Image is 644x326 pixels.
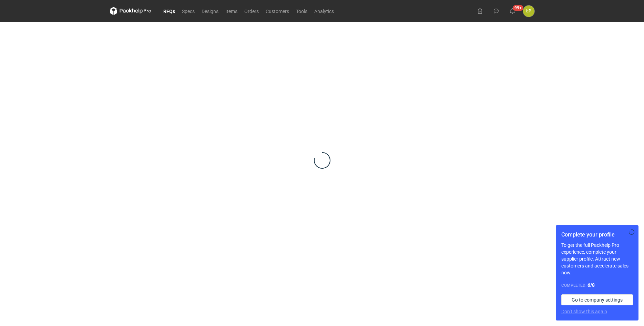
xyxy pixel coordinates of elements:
[523,6,534,17] div: Łukasz Postawa
[507,6,518,17] button: 99+
[561,231,633,239] h1: Complete your profile
[587,282,595,288] strong: 6 / 8
[627,228,636,236] button: Skip for now
[293,7,311,15] a: Tools
[561,308,607,315] button: Don’t show this again
[198,7,222,15] a: Designs
[160,7,178,15] a: RFQs
[523,6,534,17] button: ŁP
[561,294,633,305] a: Go to company settings
[311,7,337,15] a: Analytics
[262,7,293,15] a: Customers
[222,7,241,15] a: Items
[110,7,151,15] svg: Packhelp Pro
[241,7,262,15] a: Orders
[178,7,198,15] a: Specs
[561,282,633,289] div: Completed:
[561,242,633,276] p: To get the full Packhelp Pro experience, complete your supplier profile. Attract new customers an...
